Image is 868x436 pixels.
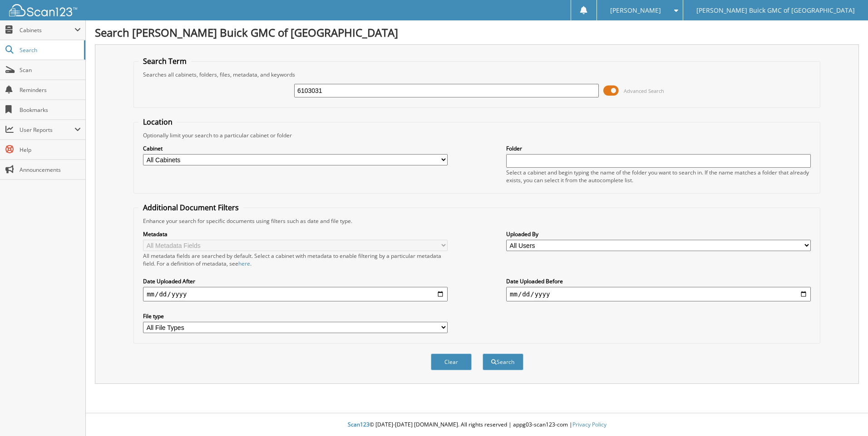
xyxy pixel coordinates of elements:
[86,414,868,436] div: © [DATE]-[DATE] [DOMAIN_NAME]. All rights reserved | appg03-scan123-com |
[823,392,868,436] iframe: Chat Widget
[506,169,811,184] div: Select a cabinet and begin typing the name of the folder you want to search in. If the name match...
[506,287,811,301] input: end
[20,46,79,54] span: Search
[138,117,177,127] legend: Location
[624,87,664,94] span: Advanced Search
[506,230,811,238] label: Uploaded By
[572,421,607,428] a: Privacy Policy
[138,131,815,139] div: Optionally limit your search to a particular cabinet or folder
[20,86,81,94] span: Reminders
[506,145,811,152] label: Folder
[143,312,448,320] label: File type
[483,354,523,370] button: Search
[696,8,855,13] span: [PERSON_NAME] Buick GMC of [GEOGRAPHIC_DATA]
[143,287,448,301] input: start
[138,71,815,78] div: Searches all cabinets, folders, files, metadata, and keywords
[20,106,81,114] span: Bookmarks
[20,166,81,174] span: Announcements
[138,56,191,66] legend: Search Term
[138,217,815,225] div: Enhance your search for specific documents using filters such as date and file type.
[138,203,243,213] legend: Additional Document Filters
[20,126,74,134] span: User Reports
[238,260,250,267] a: here
[143,145,448,152] label: Cabinet
[9,4,77,16] img: scan123-logo-white.svg
[431,354,472,370] button: Clear
[143,277,448,285] label: Date Uploaded After
[506,277,811,285] label: Date Uploaded Before
[143,252,448,267] div: All metadata fields are searched by default. Select a cabinet with metadata to enable filtering b...
[143,230,448,238] label: Metadata
[610,8,661,13] span: [PERSON_NAME]
[20,146,81,154] span: Help
[20,26,74,34] span: Cabinets
[20,66,81,74] span: Scan
[348,421,370,428] span: Scan123
[95,25,859,40] h1: Search [PERSON_NAME] Buick GMC of [GEOGRAPHIC_DATA]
